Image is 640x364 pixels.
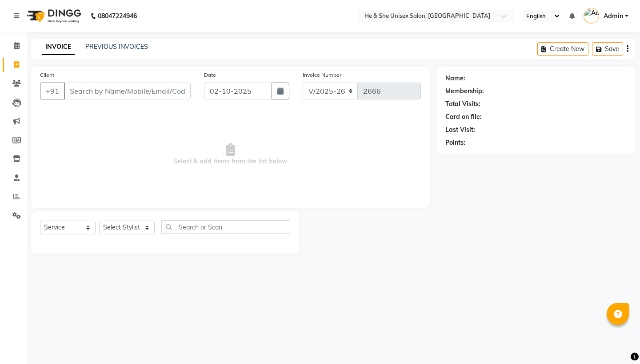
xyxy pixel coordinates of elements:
span: Select & add items from the list below [40,110,421,199]
button: Save [592,42,623,56]
iframe: chat widget [603,328,631,355]
div: Card on file: [445,112,482,122]
img: Admin [584,8,599,24]
button: Create New [537,42,588,56]
label: Invoice Number [303,71,341,79]
a: INVOICE [42,39,75,55]
input: Search by Name/Mobile/Email/Code [64,83,191,99]
div: Name: [445,74,465,83]
img: logo [23,4,84,28]
b: 08047224946 [98,4,137,28]
button: +91 [40,83,65,99]
input: Search or Scan [161,220,290,234]
div: Last Visit: [445,125,475,135]
div: Points: [445,138,465,147]
a: PREVIOUS INVOICES [85,43,148,51]
label: Date [204,71,216,79]
label: Client [40,71,54,79]
span: Admin [604,12,623,21]
div: Total Visits: [445,99,480,109]
div: Membership: [445,87,484,96]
